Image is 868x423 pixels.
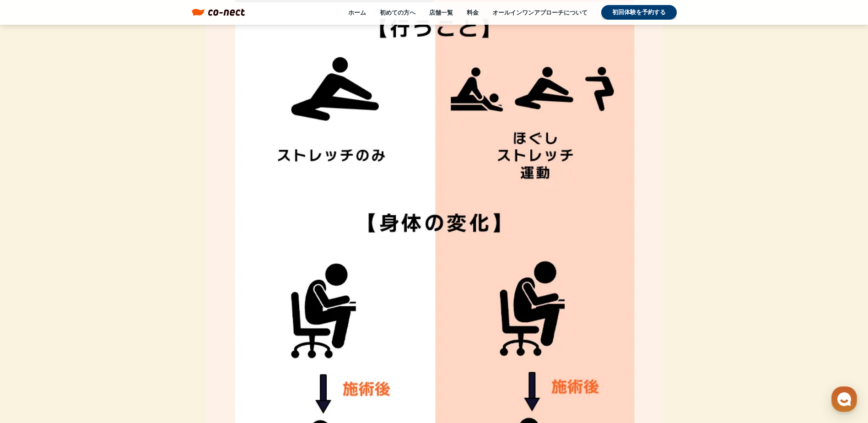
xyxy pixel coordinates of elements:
a: 設定 [118,290,176,313]
a: ホーム [3,290,60,313]
a: 初めての方へ [380,8,415,16]
span: ホーム [23,304,40,311]
a: 初回体験を予約する [601,5,677,20]
span: 設定 [141,304,152,311]
a: オールインワンアプローチについて [492,8,588,16]
a: ホーム [348,8,366,16]
a: 料金 [467,8,479,16]
span: チャット [78,304,100,312]
a: 店舗一覧 [429,8,453,16]
a: チャット [60,290,118,313]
